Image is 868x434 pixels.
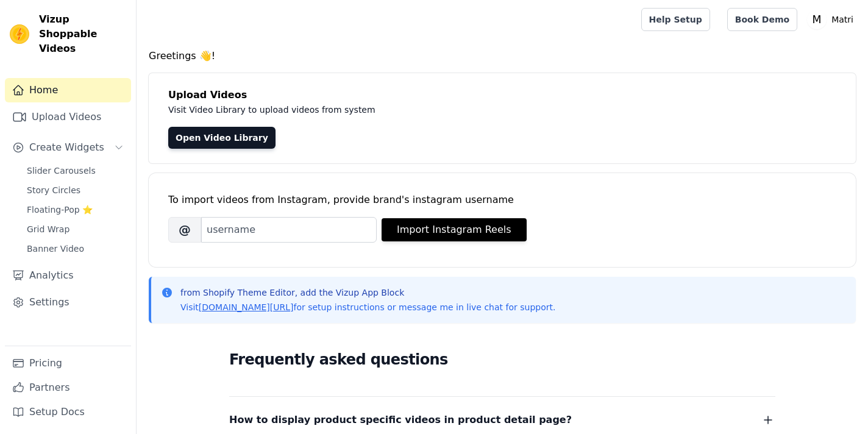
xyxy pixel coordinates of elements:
[5,135,131,160] button: Create Widgets
[641,8,710,31] a: Help Setup
[382,218,527,241] button: Import Instagram Reels
[20,201,131,218] a: Floating-Pop ⭐
[5,400,131,424] a: Setup Docs
[201,217,377,243] input: username
[5,78,131,102] a: Home
[39,12,126,56] span: Vizup Shoppable Videos
[807,9,858,30] button: M Matri
[20,162,131,179] a: Slider Carousels
[29,140,104,155] span: Create Widgets
[229,347,775,372] h2: Frequently asked questions
[5,263,131,288] a: Analytics
[168,193,836,207] div: To import videos from Instagram, provide brand's instagram username
[27,204,93,216] span: Floating-Pop ⭐
[229,411,775,429] button: How to display product specific videos in product detail page?
[20,240,131,257] a: Banner Video
[5,351,131,375] a: Pricing
[27,223,69,235] span: Grid Wrap
[5,105,131,129] a: Upload Videos
[727,8,797,31] a: Book Demo
[149,49,856,63] h4: Greetings 👋!
[827,9,858,30] p: Matri
[27,243,84,255] span: Banner Video
[229,411,572,429] span: How to display product specific videos in product detail page?
[813,13,822,26] text: M
[20,182,131,199] a: Story Circles
[180,286,555,299] p: from Shopify Theme Editor, add the Vizup App Block
[5,375,131,400] a: Partners
[10,24,29,44] img: Vizup
[168,127,276,149] a: Open Video Library
[180,301,555,313] p: Visit for setup instructions or message me in live chat for support.
[168,88,836,102] h4: Upload Videos
[168,102,714,117] p: Visit Video Library to upload videos from system
[20,221,131,238] a: Grid Wrap
[168,217,201,243] span: @
[199,302,294,312] a: [DOMAIN_NAME][URL]
[27,184,80,196] span: Story Circles
[5,290,131,315] a: Settings
[27,165,96,177] span: Slider Carousels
